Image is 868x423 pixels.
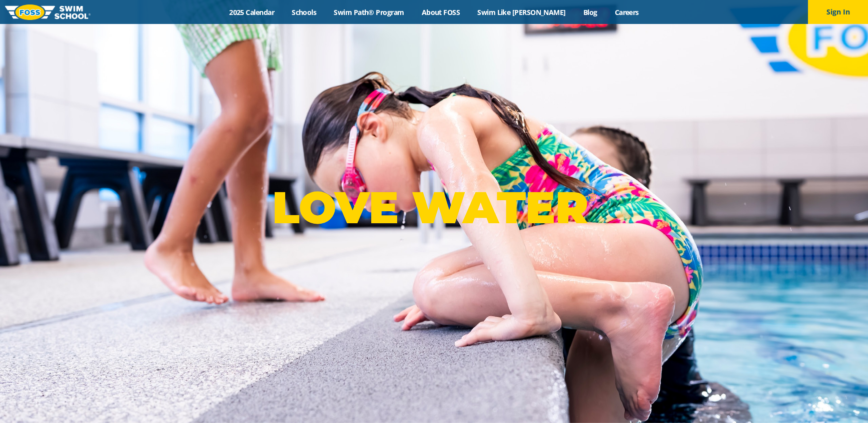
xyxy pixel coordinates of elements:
p: LOVE WATER [272,181,596,234]
a: Schools [283,7,325,17]
sup: ® [588,191,596,203]
img: FOSS Swim School Logo [5,4,91,20]
a: 2025 Calendar [221,7,283,17]
a: Swim Like [PERSON_NAME] [469,7,575,17]
a: Swim Path® Program [325,7,413,17]
a: Blog [574,7,606,17]
a: Careers [606,7,647,17]
a: About FOSS [413,7,469,17]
